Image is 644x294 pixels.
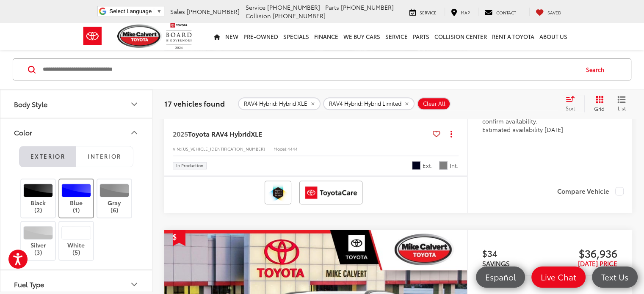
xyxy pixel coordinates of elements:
[482,108,617,134] div: Vehicle is in build phase. Contact dealer to confirm availability. Estimated availability [DATE]
[188,129,251,138] span: Toyota RAV4 Hybrid
[266,182,290,203] img: Toyota Safety Sense Mike Calvert Toyota Houston TX
[445,8,476,16] a: Map
[423,162,433,170] span: Ext.
[450,162,459,170] span: Int.
[238,97,321,110] button: remove RAV4%20Hybrid: Hybrid%20XLE
[173,129,188,138] span: 2025
[566,104,575,112] span: Sort
[301,182,361,203] img: ToyotaCare Mike Calvert Toyota Houston TX
[597,272,633,282] span: Text Us
[537,23,570,50] a: About Us
[187,7,240,16] span: [PHONE_NUMBER]
[412,161,420,170] span: Midnight Black Metallic
[496,9,516,16] span: Contact
[109,8,152,14] span: Select Language
[312,23,341,50] a: Finance
[325,3,339,11] span: Parts
[129,127,139,137] div: Color
[482,247,550,259] span: $34
[181,146,265,152] span: [US_VEHICLE_IDENTIFICATION_NUMBER]
[529,8,568,16] a: My Saved Vehicles
[156,8,162,14] span: ▼
[176,163,203,168] span: In Production
[578,59,616,80] button: Search
[267,3,320,11] span: [PHONE_NUMBER]
[154,8,154,14] span: ​
[0,118,153,146] button: ColorColor
[273,11,326,20] span: [PHONE_NUMBER]
[489,23,537,50] a: Rent a Toyota
[481,272,520,282] span: Español
[420,9,437,16] span: Service
[173,230,185,246] span: Get Price Drop Alert
[536,272,580,282] span: Live Chat
[164,98,225,108] span: 17 vehicles found
[88,153,121,160] span: Interior
[223,23,241,50] a: New
[550,247,617,259] span: $36,936
[59,184,94,214] label: Blue (1)
[482,258,510,268] span: SAVINGS
[578,258,617,268] span: [DATE] PRICE
[42,59,578,80] input: Search by Make, Model, or Keyword
[417,97,451,110] button: Clear All
[173,129,429,138] a: 2025Toyota RAV4 HybridXLE
[461,9,470,16] span: Map
[444,126,459,141] button: Actions
[594,105,605,112] span: Grid
[410,23,432,50] a: Parts
[77,22,108,50] img: Toyota
[14,128,32,136] div: Color
[561,95,584,112] button: Select sort value
[531,267,586,288] a: Live Chat
[287,146,298,152] span: 4444
[211,23,223,50] a: Home
[246,3,265,11] span: Service
[109,8,162,14] a: Select Language​
[173,146,181,152] span: VIN:
[0,90,153,118] button: Body StyleBody Style
[403,8,443,16] a: Service
[274,146,287,152] span: Model:
[341,23,383,50] a: WE BUY CARS
[97,184,132,214] label: Gray (6)
[21,226,55,256] label: Silver (3)
[592,267,638,288] a: Text Us
[584,95,611,112] button: Grid View
[478,8,522,16] a: Contact
[14,280,44,288] div: Fuel Type
[241,23,281,50] a: Pre-Owned
[281,23,312,50] a: Specials
[439,161,448,170] span: Ash Fabric
[323,97,415,110] button: remove RAV4%20Hybrid: Hybrid%20Limited
[329,100,401,107] span: RAV4 Hybrid: Hybrid Limited
[170,7,185,16] span: Sales
[450,130,452,137] span: dropdown dots
[547,9,561,16] span: Saved
[244,100,307,107] span: RAV4 Hybrid: Hybrid XLE
[117,25,162,48] img: Mike Calvert Toyota
[246,11,271,20] span: Collision
[476,267,525,288] a: Español
[557,187,624,195] label: Compare Vehicle
[341,3,394,11] span: [PHONE_NUMBER]
[251,129,262,138] span: XLE
[14,100,47,108] div: Body Style
[21,184,55,214] label: Black (2)
[59,226,94,256] label: White (5)
[129,99,139,109] div: Body Style
[432,23,489,50] a: Collision Center
[617,104,626,112] span: List
[129,279,139,289] div: Fuel Type
[423,100,445,107] span: Clear All
[383,23,410,50] a: Service
[611,95,632,112] button: List View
